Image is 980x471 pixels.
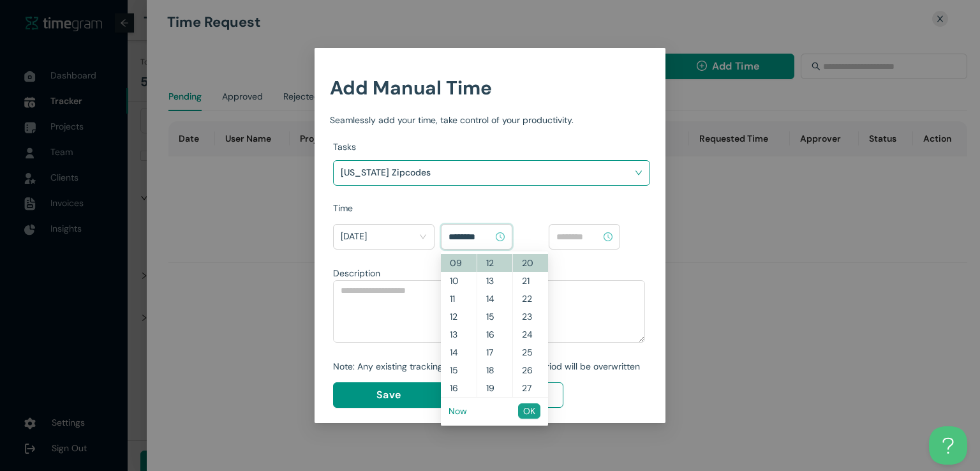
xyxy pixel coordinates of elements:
[441,272,477,290] div: 10
[341,163,491,182] h1: [US_STATE] Zipcodes
[449,405,467,417] a: Now
[330,113,650,127] div: Seamlessly add your time, take control of your productivity.
[441,254,477,272] div: 09
[441,379,477,397] div: 16
[441,343,477,361] div: 14
[477,343,512,361] div: 17
[513,361,548,379] div: 26
[341,227,427,247] span: Today
[513,272,548,290] div: 21
[333,201,650,215] div: Time
[513,290,548,308] div: 22
[477,290,512,308] div: 14
[477,379,512,397] div: 19
[441,308,477,325] div: 12
[330,73,650,103] h1: Add Manual Time
[477,308,512,325] div: 15
[333,359,645,373] div: Note: Any existing tracking data for the selected period will be overwritten
[441,325,477,343] div: 13
[477,361,512,379] div: 18
[441,361,477,379] div: 15
[477,272,512,290] div: 13
[513,325,548,343] div: 24
[523,404,535,418] span: OK
[333,140,650,154] div: Tasks
[513,308,548,325] div: 23
[513,254,548,272] div: 20
[333,266,645,280] div: Description
[518,403,540,419] button: OK
[477,325,512,343] div: 16
[513,379,548,397] div: 27
[441,290,477,308] div: 11
[929,426,967,465] iframe: Toggle Customer Support
[513,343,548,361] div: 25
[376,387,401,403] span: Save
[477,254,512,272] div: 12
[333,382,444,408] button: Save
